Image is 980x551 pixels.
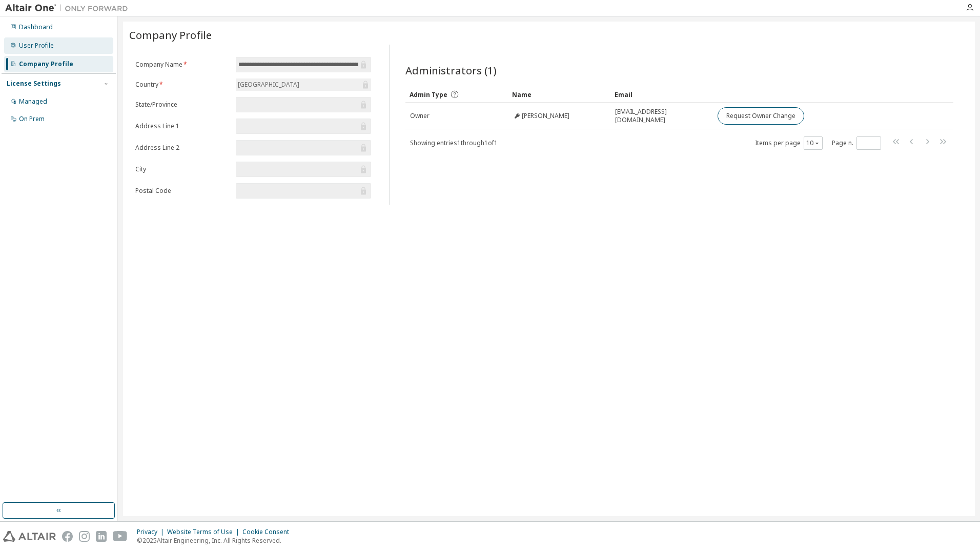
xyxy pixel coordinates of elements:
[718,107,804,125] button: Request Owner Change
[832,136,881,150] span: Page n.
[113,531,128,542] img: youtube.svg
[135,101,230,109] label: State/Province
[806,139,820,147] button: 10
[5,3,133,13] img: Altair One
[96,531,107,542] img: linkedin.svg
[19,42,54,50] div: User Profile
[405,63,497,77] span: Administrators (1)
[755,136,823,150] span: Items per page
[79,531,90,542] img: instagram.svg
[137,528,167,536] div: Privacy
[236,79,301,90] div: [GEOGRAPHIC_DATA]
[135,81,230,89] label: Country
[167,528,242,536] div: Website Terms of Use
[135,165,230,173] label: City
[19,23,53,31] div: Dashboard
[410,112,430,120] span: Owner
[19,97,47,106] div: Managed
[135,187,230,195] label: Postal Code
[135,61,230,69] label: Company Name
[19,60,73,68] div: Company Profile
[522,112,569,120] span: [PERSON_NAME]
[615,86,709,103] div: Email
[3,531,56,542] img: altair_logo.svg
[135,144,230,152] label: Address Line 2
[410,139,498,147] span: Showing entries 1 through 1 of 1
[410,90,447,99] span: Admin Type
[137,536,295,545] p: © 2025 Altair Engineering, Inc. All Rights Reserved.
[7,80,61,88] div: License Settings
[236,78,371,91] div: [GEOGRAPHIC_DATA]
[242,528,295,536] div: Cookie Consent
[19,115,45,123] div: On Prem
[62,531,73,542] img: facebook.svg
[135,122,230,130] label: Address Line 1
[615,108,708,124] span: [EMAIL_ADDRESS][DOMAIN_NAME]
[512,86,606,103] div: Name
[129,28,212,42] span: Company Profile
